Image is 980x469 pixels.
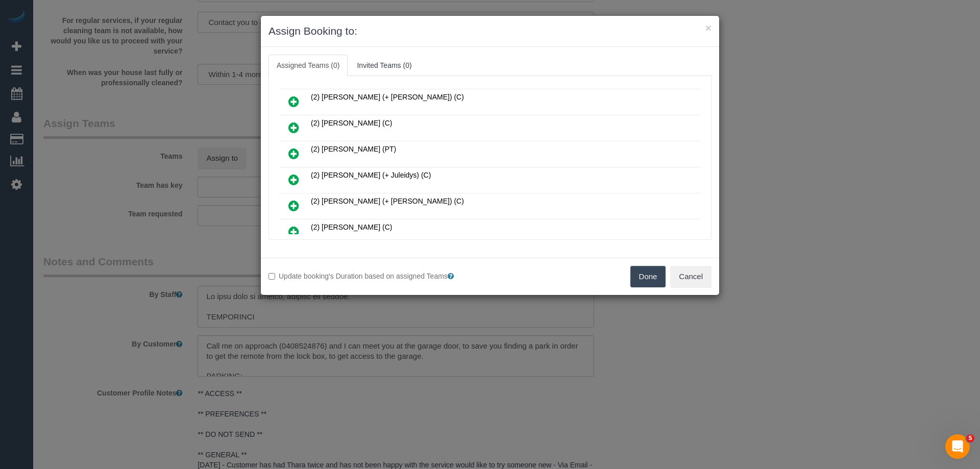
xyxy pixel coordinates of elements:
label: Update booking's Duration based on assigned Teams [268,271,482,281]
span: (2) [PERSON_NAME] (+ [PERSON_NAME]) (C) [311,93,464,101]
span: 5 [966,434,974,442]
iframe: Intercom live chat [945,434,970,459]
span: (2) [PERSON_NAME] (C) [311,119,392,127]
button: × [705,22,712,33]
span: (2) [PERSON_NAME] (PT) [311,145,396,153]
button: Done [630,266,666,287]
span: (2) [PERSON_NAME] (+ Juleidys) (C) [311,171,431,179]
h3: Assign Booking to: [268,23,712,39]
a: Assigned Teams (0) [268,55,348,76]
input: Update booking's Duration based on assigned Teams [268,273,275,280]
span: (2) [PERSON_NAME] (+ [PERSON_NAME]) (C) [311,197,464,205]
button: Cancel [670,266,712,287]
span: (2) [PERSON_NAME] (C) [311,223,392,231]
a: Invited Teams (0) [349,55,420,76]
